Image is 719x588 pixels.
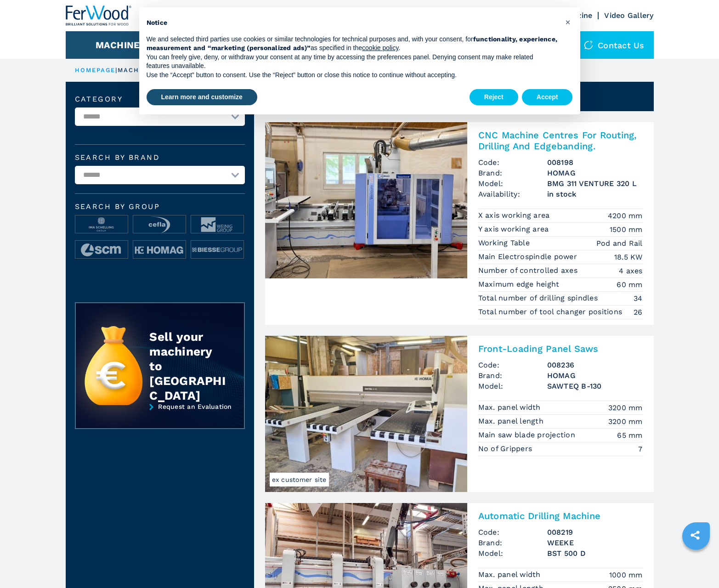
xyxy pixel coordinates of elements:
[478,168,547,178] span: Brand:
[75,203,245,210] span: Search by group
[191,241,243,259] img: image
[133,215,186,234] img: image
[75,403,245,436] a: Request an Evaluation
[191,215,243,234] img: image
[265,336,467,492] img: Front-Loading Panel Saws HOMAG SAWTEQ B-130
[265,122,654,325] a: CNC Machine Centres For Routing, Drilling And Edgebanding. HOMAG BMG 311 VENTURE 320 LCNC Machine...
[680,547,712,581] iframe: Chat
[478,416,546,426] p: Max. panel length
[75,96,245,103] label: Category
[634,307,643,317] em: 26
[614,252,643,262] em: 18.5 KW
[608,402,643,413] em: 3200 mm
[617,430,642,441] em: 65 mm
[617,279,642,290] em: 60 mm
[547,548,643,559] h3: BST 500 D
[478,548,547,559] span: Model:
[596,238,643,249] em: Pod and Rail
[478,343,643,354] h2: Front-Loading Panel Saws
[547,189,643,199] span: in stock
[478,381,547,391] span: Model:
[478,189,547,199] span: Availability:
[478,210,552,220] p: X axis working area
[115,67,117,73] span: |
[478,157,547,168] span: Code:
[547,168,643,178] h3: HOMAG
[522,89,573,106] button: Accept
[565,17,571,28] span: ×
[147,89,257,106] button: Learn more and customize
[608,210,643,221] em: 4200 mm
[478,130,643,152] h2: CNC Machine Centres For Routing, Drilling And Edgebanding.
[478,527,547,537] span: Code:
[547,537,643,548] h3: WEEKE
[265,336,654,492] a: Front-Loading Panel Saws HOMAG SAWTEQ B-130ex customer siteFront-Loading Panel SawsCode:008236Bra...
[270,473,329,486] span: ex customer site
[604,11,653,20] a: Video Gallery
[547,360,643,370] h3: 008236
[619,266,643,276] em: 4 axes
[478,238,532,248] p: Working Table
[149,329,226,403] div: Sell your machinery to [GEOGRAPHIC_DATA]
[610,224,643,235] em: 1500 mm
[478,224,551,234] p: Y axis working area
[96,40,146,51] button: Machines
[75,154,245,161] label: Search by brand
[684,524,707,547] a: sharethis
[478,178,547,189] span: Model:
[478,570,543,580] p: Max. panel width
[547,178,643,189] h3: BMG 311 VENTURE 320 L
[608,416,643,427] em: 3200 mm
[478,279,562,289] p: Maximum edge height
[638,444,642,454] em: 7
[547,527,643,537] h3: 008219
[478,370,547,381] span: Brand:
[478,510,643,521] h2: Automatic Drilling Machine
[609,570,643,580] em: 1000 mm
[133,241,186,259] img: image
[584,40,593,50] img: Contact us
[478,402,543,413] p: Max. panel width
[147,35,558,52] strong: functionality, experience, measurement and “marketing (personalized ads)”
[147,71,558,80] p: Use the “Accept” button to consent. Use the “Reject” button or close this notice to continue with...
[478,293,600,303] p: Total number of drilling spindles
[147,18,558,28] h2: Notice
[478,252,580,262] p: Main Electrospindle power
[118,66,157,74] p: machines
[547,157,643,168] h3: 008198
[478,537,547,548] span: Brand:
[575,31,654,59] div: Contact us
[478,360,547,370] span: Code:
[470,89,518,106] button: Reject
[362,44,398,51] a: cookie policy
[547,370,643,381] h3: HOMAG
[66,6,132,26] img: Ferwood
[634,293,643,304] em: 34
[75,67,116,73] a: HOMEPAGE
[478,266,580,276] p: Number of controlled axes
[478,307,625,317] p: Total number of tool changer positions
[147,53,558,71] p: You can freely give, deny, or withdraw your consent at any time by accessing the preferences pane...
[547,381,643,391] h3: SAWTEQ B-130
[75,215,128,234] img: image
[75,241,128,259] img: image
[265,122,467,278] img: CNC Machine Centres For Routing, Drilling And Edgebanding. HOMAG BMG 311 VENTURE 320 L
[478,430,578,440] p: Main saw blade projection
[561,15,576,29] button: Close this notice
[478,444,535,454] p: No of Grippers
[147,35,558,53] p: We and selected third parties use cookies or similar technologies for technical purposes and, wit...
